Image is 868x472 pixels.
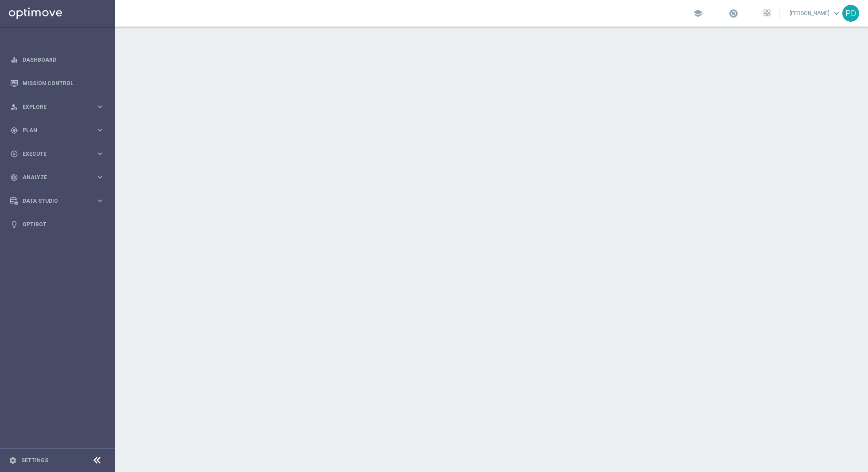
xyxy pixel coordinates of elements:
[10,80,105,87] button: Mission Control
[96,173,104,181] i: keyboard_arrow_right
[693,8,703,18] span: school
[10,150,18,158] i: play_circle_outline
[23,212,104,236] a: Optibot
[23,151,96,157] span: Execute
[23,104,96,110] span: Explore
[9,456,17,464] i: settings
[23,71,104,95] a: Mission Control
[10,56,105,63] button: equalizer Dashboard
[10,103,105,110] button: person_search Explore keyboard_arrow_right
[10,174,105,181] button: track_changes Analyze keyboard_arrow_right
[96,149,104,158] i: keyboard_arrow_right
[10,48,104,71] div: Dashboard
[10,126,18,134] i: gps_fixed
[23,175,96,180] span: Analyze
[10,212,104,236] div: Optibot
[842,5,859,22] div: PD
[10,221,105,228] button: lightbulb Optibot
[96,102,104,111] i: keyboard_arrow_right
[10,197,96,205] div: Data Studio
[10,126,96,134] div: Plan
[832,8,841,18] span: keyboard_arrow_down
[23,198,96,204] span: Data Studio
[10,220,18,228] i: lightbulb
[10,56,18,64] i: equalizer
[23,48,104,71] a: Dashboard
[789,7,842,20] a: [PERSON_NAME]keyboard_arrow_down
[10,197,105,205] button: Data Studio keyboard_arrow_right
[10,103,18,111] i: person_search
[10,127,105,134] button: gps_fixed Plan keyboard_arrow_right
[23,128,96,133] span: Plan
[10,150,96,158] div: Execute
[10,71,104,95] div: Mission Control
[96,126,104,134] i: keyboard_arrow_right
[21,458,48,463] a: Settings
[10,173,18,181] i: track_changes
[10,150,105,157] button: play_circle_outline Execute keyboard_arrow_right
[10,173,96,181] div: Analyze
[96,197,104,205] i: keyboard_arrow_right
[10,103,96,111] div: Explore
